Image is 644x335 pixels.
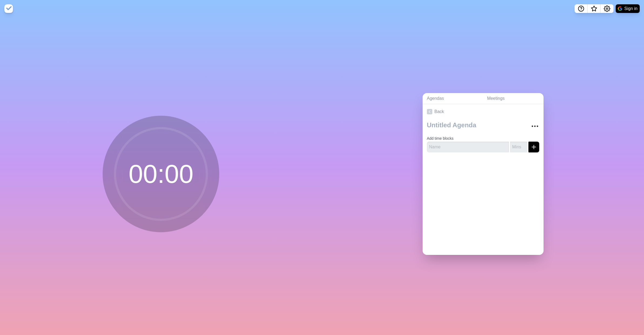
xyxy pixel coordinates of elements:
[423,93,483,104] a: Agendas
[618,6,622,11] img: google logo
[427,142,509,152] input: Name
[423,104,544,119] a: Back
[616,4,640,13] button: Sign in
[4,4,13,13] img: timeblocks logo
[483,93,544,104] a: Meetings
[588,4,601,13] button: What’s new
[427,136,454,141] label: Add time blocks
[601,4,613,13] button: Settings
[510,142,527,152] input: Mins
[530,121,540,132] button: More
[575,4,588,13] button: Help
